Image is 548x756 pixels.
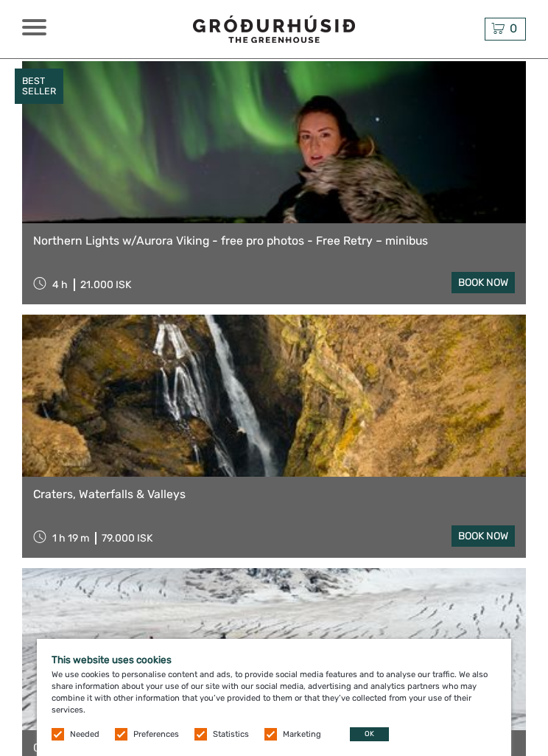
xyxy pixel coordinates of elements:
[12,6,56,50] button: Open LiveChat chat widget
[52,279,68,291] span: 4 h
[80,279,131,291] div: 21.000 ISK
[33,741,515,755] a: Glacier Expedition
[33,234,515,248] a: Northern Lights w/Aurora Viking - free pro photos - Free Retry – minibus
[283,729,321,741] label: Marketing
[102,532,152,545] div: 79.000 ISK
[452,525,515,547] a: book now
[213,729,249,741] label: Statistics
[452,272,515,293] a: book now
[350,727,389,741] button: OK
[37,639,511,756] div: We use cookies to personalise content and ads, to provide social media features and to analyse ou...
[133,729,179,741] label: Preferences
[33,488,515,502] a: Craters, Waterfalls & Valleys
[52,532,89,545] span: 1 h 19 m
[52,654,496,665] h5: This website uses cookies
[70,729,99,741] label: Needed
[15,69,63,104] div: BEST SELLER
[193,15,355,43] img: 1578-341a38b5-ce05-4595-9f3d-b8aa3718a0b3_logo_small.jpg
[507,21,519,35] span: 0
